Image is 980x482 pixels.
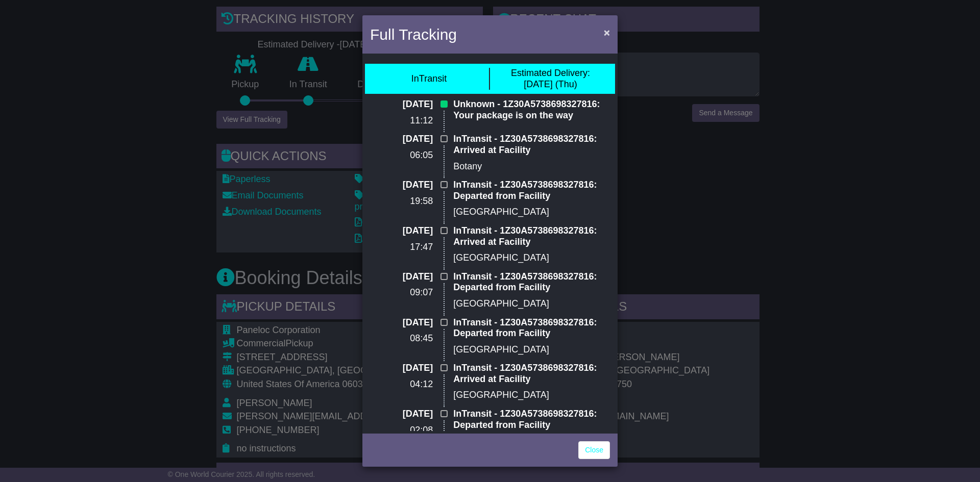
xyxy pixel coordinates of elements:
[370,287,433,298] p: 09:07
[370,333,433,344] p: 08:45
[370,409,433,420] p: [DATE]
[453,180,610,201] p: InTransit - 1Z30A5738698327816: Departed from Facility
[511,68,590,90] div: [DATE] (Thu)
[453,207,610,218] p: [GEOGRAPHIC_DATA]
[370,134,433,145] p: [DATE]
[453,225,610,247] p: InTransit - 1Z30A5738698327816: Arrived at Facility
[370,317,433,328] p: [DATE]
[370,23,457,46] h4: Full Tracking
[453,252,610,264] p: [GEOGRAPHIC_DATA]
[453,271,610,293] p: InTransit - 1Z30A5738698327816: Departed from Facility
[370,363,433,374] p: [DATE]
[453,363,610,385] p: InTransit - 1Z30A5738698327816: Arrived at Facility
[411,73,447,85] div: InTransit
[511,68,590,78] span: Estimated Delivery:
[370,242,433,253] p: 17:47
[453,99,610,121] p: Unknown - 1Z30A5738698327816: Your package is on the way
[599,22,615,43] button: Close
[370,196,433,207] p: 19:58
[453,298,610,310] p: [GEOGRAPHIC_DATA]
[453,344,610,356] p: [GEOGRAPHIC_DATA]
[604,27,610,38] span: ×
[453,317,610,339] p: InTransit - 1Z30A5738698327816: Departed from Facility
[578,441,610,459] a: Close
[370,225,433,237] p: [DATE]
[370,99,433,110] p: [DATE]
[370,115,433,126] p: 11:12
[453,134,610,156] p: InTransit - 1Z30A5738698327816: Arrived at Facility
[370,180,433,191] p: [DATE]
[453,161,610,172] p: Botany
[370,150,433,161] p: 06:05
[453,390,610,401] p: [GEOGRAPHIC_DATA]
[370,271,433,283] p: [DATE]
[453,409,610,430] p: InTransit - 1Z30A5738698327816: Departed from Facility
[370,379,433,390] p: 04:12
[370,425,433,436] p: 02:08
